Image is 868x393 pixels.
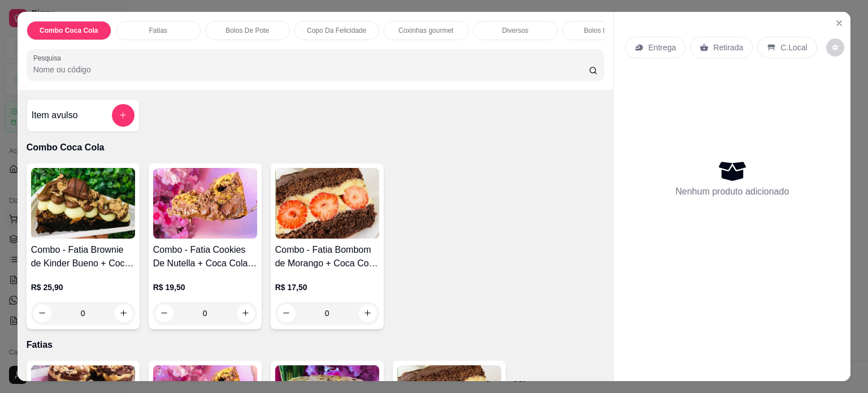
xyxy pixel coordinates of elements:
button: decrease-product-quantity [33,304,51,322]
p: Diversos [502,26,528,35]
button: decrease-product-quantity [826,38,844,57]
button: add-separate-item [112,104,134,127]
p: C.Local [780,42,807,53]
p: Entrega [648,42,676,53]
img: product-image [275,168,379,239]
p: Combo Coca Cola [40,26,98,35]
button: decrease-product-quantity [277,304,296,322]
input: Pesquisa [33,64,589,75]
p: Coxinhas gourmet [398,26,453,35]
p: Bolos Inteiros [584,26,625,35]
h4: Combo - Fatia Brownie de Kinder Bueno + Coca - Cola 200 ml [31,243,135,270]
p: Combo Coca Cola [27,141,605,154]
p: Bolos De Pote [225,26,269,35]
p: R$ 25,90 [31,282,135,293]
p: Fatias [149,26,167,35]
label: Pesquisa [33,53,65,63]
img: product-image [31,168,135,239]
button: decrease-product-quantity [155,304,173,322]
button: increase-product-quantity [237,304,255,322]
button: Close [830,14,848,32]
img: product-image [153,168,257,239]
p: Retirada [713,42,743,53]
button: increase-product-quantity [115,304,133,322]
h4: Item avulso [32,109,78,122]
p: R$ 19,50 [153,282,257,293]
button: increase-product-quantity [359,304,377,322]
p: R$ 17,50 [275,282,379,293]
p: Fatias [27,338,605,352]
p: Copo Da Felicidade [307,26,366,35]
p: Nenhum produto adicionado [675,185,789,198]
h4: Combo - Fatia Cookies De Nutella + Coca Cola 200ml [153,243,257,270]
h4: Combo - Fatia Bombom de Morango + Coca Cola 200ml [275,243,379,270]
